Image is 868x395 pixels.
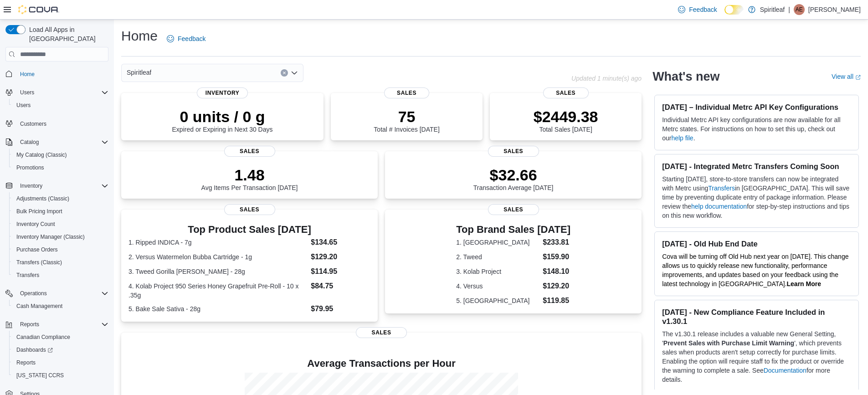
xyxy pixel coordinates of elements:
a: Purchase Orders [13,244,62,255]
button: Operations [16,288,51,299]
h3: [DATE] - Integrated Metrc Transfers Coming Soon [662,162,851,171]
dd: $233.81 [543,237,570,248]
a: Dashboards [9,344,112,356]
span: Sales [224,146,275,157]
h1: Home [121,27,158,45]
button: Reports [16,319,43,330]
p: $2449.38 [534,108,598,126]
dd: $129.20 [543,281,570,292]
span: Home [16,68,108,79]
span: Sales [224,204,275,215]
span: Sales [356,327,407,338]
span: Transfers (Classic) [16,259,62,266]
a: Inventory Count [13,219,59,230]
a: Transfers (Classic) [13,257,66,268]
h4: Average Transactions per Hour [128,358,634,369]
span: Catalog [16,137,108,148]
button: Adjustments (Classic) [9,192,112,205]
h3: [DATE] - New Compliance Feature Included in v1.30.1 [662,308,851,326]
dt: 1. Ripped INDICA - 7g [128,238,307,247]
a: Learn More [787,280,821,287]
span: AE [796,4,803,15]
button: Users [16,87,38,98]
dd: $114.95 [311,266,370,277]
p: Individual Metrc API key configurations are now available for all Metrc states. For instructions ... [662,115,851,143]
dt: 3. Kolab Project [456,267,539,276]
span: Reports [16,359,36,366]
span: My Catalog (Classic) [13,149,108,160]
strong: Prevent Sales with Purchase Limit Warning [663,339,794,347]
dd: $134.65 [311,237,370,248]
a: My Catalog (Classic) [13,149,71,160]
p: Updated 1 minute(s) ago [571,75,642,82]
dt: 4. Versus [456,282,539,291]
a: Users [13,100,34,111]
span: Inventory Manager (Classic) [13,231,108,242]
a: Transfers [13,270,43,281]
button: Users [9,99,112,112]
dd: $159.90 [543,251,570,262]
dt: 2. Tweed [456,252,539,262]
span: Cash Management [16,303,62,310]
span: My Catalog (Classic) [16,151,67,159]
a: Cash Management [13,301,66,312]
span: Dashboards [16,346,53,354]
span: Sales [384,87,430,98]
a: Adjustments (Classic) [13,193,73,204]
dd: $84.75 [311,281,370,292]
a: Bulk Pricing Import [13,206,66,217]
p: The v1.30.1 release includes a valuable new General Setting, ' ', which prevents sales when produ... [662,329,851,384]
h2: What's new [652,69,719,84]
a: help documentation [691,203,747,210]
button: My Catalog (Classic) [9,149,112,161]
span: Inventory [197,87,248,98]
span: Promotions [13,162,108,173]
span: Cova will be turning off Old Hub next year on [DATE]. This change allows us to quickly release ne... [662,253,848,287]
span: [US_STATE] CCRS [16,372,64,379]
dt: 5. Bake Sale Sativa - 28g [128,304,307,313]
span: Reports [13,357,108,368]
p: Starting [DATE], store-to-store transfers can now be integrated with Metrc using in [GEOGRAPHIC_D... [662,174,851,220]
span: Customers [20,120,46,128]
p: $32.66 [473,166,554,184]
dd: $129.20 [311,251,370,262]
button: Promotions [9,161,112,174]
span: Inventory Count [13,219,108,230]
div: Total Sales [DATE] [534,108,598,133]
span: Operations [16,288,108,299]
button: Transfers [9,269,112,282]
button: Clear input [281,69,288,77]
h3: [DATE] – Individual Metrc API Key Configurations [662,103,851,112]
a: Reports [13,357,39,368]
div: Transaction Average [DATE] [473,166,554,191]
a: Documentation [764,367,806,374]
span: Reports [20,321,39,328]
span: Dashboards [13,344,108,355]
span: Home [20,71,35,78]
p: 1.48 [201,166,298,184]
input: Dark Mode [724,5,744,15]
button: Canadian Compliance [9,331,112,344]
span: Purchase Orders [13,244,108,255]
span: Transfers [13,270,108,281]
button: Inventory Manager (Classic) [9,231,112,243]
a: Feedback [674,0,720,19]
h3: Top Product Sales [DATE] [128,224,370,235]
p: [PERSON_NAME] [808,4,861,15]
img: Cova [18,5,59,14]
span: Customers [16,118,108,129]
span: Spiritleaf [127,67,151,78]
span: Sales [488,204,539,215]
span: Users [16,102,31,109]
p: 0 units / 0 g [172,108,273,126]
dt: 5. [GEOGRAPHIC_DATA] [456,296,539,305]
dd: $119.85 [543,295,570,306]
a: Inventory Manager (Classic) [13,231,88,242]
h3: Top Brand Sales [DATE] [456,224,570,235]
a: help file [671,134,693,142]
a: Promotions [13,162,48,173]
span: Canadian Compliance [13,332,108,343]
button: Home [2,67,112,80]
button: Inventory Count [9,218,112,231]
